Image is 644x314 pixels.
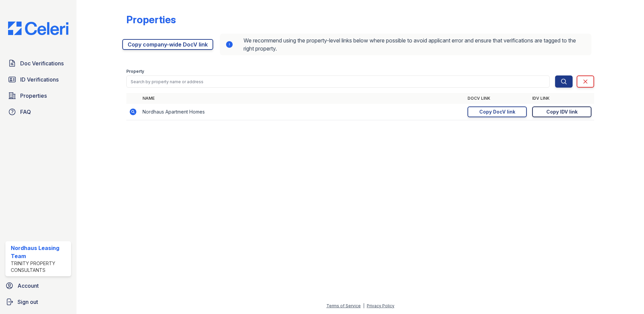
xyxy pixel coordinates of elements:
div: | [363,303,364,308]
input: Search by property name or address [126,75,550,88]
a: Copy DocV link [468,106,527,117]
div: We recommend using the property-level links below where possible to avoid applicant error and ens... [220,34,591,55]
a: Copy company-wide DocV link [122,39,213,50]
a: Properties [5,89,71,102]
a: Privacy Policy [367,303,394,308]
label: Property [126,69,144,74]
div: Copy DocV link [479,108,515,115]
div: Copy IDV link [546,108,578,115]
div: Properties [126,13,176,26]
a: Terms of Service [326,303,361,308]
th: Name [140,93,465,104]
span: Properties [20,92,47,100]
a: FAQ [5,105,71,119]
a: Doc Verifications [5,57,71,70]
div: Nordhaus Leasing Team [11,244,68,260]
img: CE_Logo_Blue-a8612792a0a2168367f1c8372b55b34899dd931a85d93a1a3d3e32e68fde9ad4.png [3,22,74,35]
a: ID Verifications [5,73,71,86]
a: Account [3,279,74,292]
span: Doc Verifications [20,59,64,67]
a: Sign out [3,295,74,309]
a: Copy IDV link [532,106,591,117]
th: DocV Link [465,93,529,104]
span: Sign out [18,298,38,306]
th: IDV Link [529,93,594,104]
span: FAQ [20,108,31,116]
td: Nordhaus Apartment Homes [140,104,465,120]
div: Trinity Property Consultants [11,260,68,274]
span: ID Verifications [20,75,59,84]
span: Account [18,282,39,290]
